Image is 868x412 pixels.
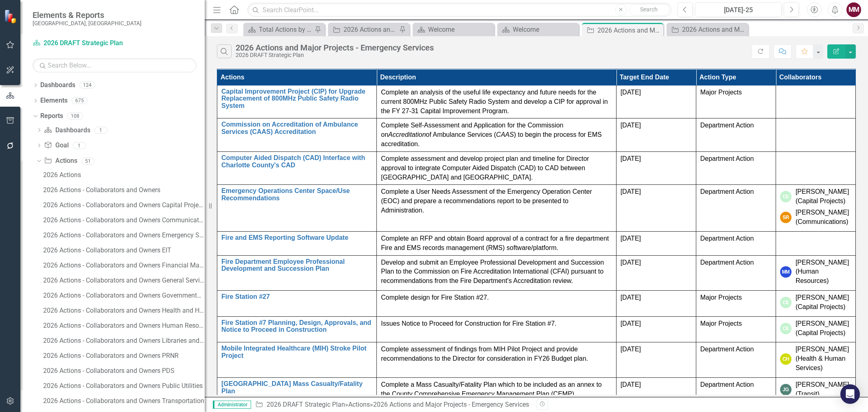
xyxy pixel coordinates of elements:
[41,199,205,212] a: 2026 Actions - Collaborators and Owners Capital Projects
[415,24,492,35] a: Welcome
[40,96,68,105] a: Elements
[217,231,377,255] td: Double-Click to Edit Right Click for Context Menu
[621,381,641,388] span: [DATE]
[343,24,397,35] div: 2026 Actions and Major Projects - Communications
[377,291,616,317] td: Double-Click to Edit
[221,293,372,300] a: Fire Station #27
[621,294,641,301] span: [DATE]
[696,342,776,378] td: Double-Click to Edit
[245,24,313,35] a: Total Actions by Type
[696,291,776,317] td: Double-Click to Edit
[377,255,616,291] td: Double-Click to Edit
[41,304,205,317] a: 2026 Actions - Collaborators and Owners Health and Human Services
[780,191,791,202] div: CE
[776,291,855,317] td: Double-Click to Edit
[217,255,377,291] td: Double-Click to Edit Right Click for Context Menu
[217,291,377,317] td: Double-Click to Edit Right Click for Context Menu
[780,353,791,365] div: CH
[621,259,641,266] span: [DATE]
[44,156,77,166] a: Actions
[776,316,855,342] td: Double-Click to Edit
[381,319,612,329] p: Issues Notice to Proceed for Construction for Fire Station #7.
[776,118,855,152] td: Double-Click to Edit
[43,186,205,194] div: 2026 Actions - Collaborators and Owners
[43,337,205,344] div: 2026 Actions - Collaborators and Owners Libraries and Historical Resources
[496,131,514,138] em: CAAS
[377,342,616,378] td: Double-Click to Edit
[67,112,83,119] div: 108
[780,266,791,278] div: MM
[621,188,641,195] span: [DATE]
[616,291,696,317] td: Double-Click to Edit
[696,255,776,291] td: Double-Click to Edit
[41,349,205,362] a: 2026 Actions - Collaborators and Owners PRNR
[33,58,197,72] input: Search Below...
[377,85,616,118] td: Double-Click to Edit
[73,142,86,149] div: 1
[700,89,742,96] span: Major Projects
[221,88,372,110] a: Capital Improvement Project (CIP) for Upgrade Replacement of 800MHz Public Safety Radio System
[388,131,426,138] em: Accreditation
[44,126,90,135] a: Dashboards
[776,85,855,118] td: Double-Click to Edit
[616,85,696,118] td: Double-Click to Edit
[840,384,860,404] div: Open Intercom Messenger
[41,169,205,182] a: 2026 Actions
[41,274,205,287] a: 2026 Actions - Collaborators and Owners General Services
[43,322,205,329] div: 2026 Actions - Collaborators and Owners Human Resources
[700,381,754,388] span: Department Action
[43,277,205,284] div: 2026 Actions - Collaborators and Owners General Services
[377,151,616,185] td: Double-Click to Edit
[621,235,641,242] span: [DATE]
[700,320,742,327] span: Major Projects
[780,212,791,223] div: SR
[41,214,205,227] a: 2026 Actions - Collaborators and Owners Communications
[44,141,68,150] a: Goal
[94,127,107,134] div: 1
[377,231,616,255] td: Double-Click to Edit
[616,231,696,255] td: Double-Click to Edit
[428,24,492,35] div: Welcome
[381,380,612,399] p: Complete a Mass Casualty/Fatality Plan which to be included as an annex to the County Comprehensi...
[40,112,63,121] a: Reports
[43,352,205,359] div: 2026 Actions - Collaborators and Owners PRNR
[221,154,372,169] a: Computer Aided Dispatch (CAD) Interface with Charlotte County's CAD
[43,202,205,209] div: 2026 Actions - Collaborators and Owners Capital Projects
[41,379,205,392] a: 2026 Actions - Collaborators and Owners Public Utilities
[217,342,377,378] td: Double-Click to Edit Right Click for Context Menu
[616,118,696,152] td: Double-Click to Edit
[4,9,18,24] img: ClearPoint Strategy
[255,400,530,410] div: » »
[41,244,205,257] a: 2026 Actions - Collaborators and Owners EIT
[40,81,75,90] a: Dashboards
[41,394,205,408] a: 2026 Actions - Collaborators and Owners Transportation
[695,2,782,17] button: [DATE]-25
[796,319,851,338] div: [PERSON_NAME] (Capital Projects)
[217,151,377,185] td: Double-Click to Edit Right Click for Context Menu
[780,323,791,334] div: CE
[846,2,861,17] button: MM
[776,231,855,255] td: Double-Click to Edit
[348,401,370,408] a: Actions
[776,151,855,185] td: Double-Click to Edit
[621,346,641,353] span: [DATE]
[43,171,205,179] div: 2026 Actions
[776,342,855,378] td: Double-Click to Edit
[267,401,345,408] a: 2026 DRAFT Strategic Plan
[41,184,205,197] a: 2026 Actions - Collaborators and Owners
[43,217,205,224] div: 2026 Actions - Collaborators and Owners Communications
[330,24,397,35] a: 2026 Actions and Major Projects - Communications
[700,346,754,353] span: Department Action
[700,188,754,195] span: Department Action
[796,293,851,312] div: [PERSON_NAME] (Capital Projects)
[221,187,372,202] a: Emergency Operations Center Space/Use Recommendations
[621,155,641,162] span: [DATE]
[377,185,616,231] td: Double-Click to Edit
[796,187,851,206] div: [PERSON_NAME] (Capital Projects)
[43,292,205,299] div: 2026 Actions - Collaborators and Owners Governmental Relations
[696,316,776,342] td: Double-Click to Edit
[377,118,616,152] td: Double-Click to Edit
[696,151,776,185] td: Double-Click to Edit
[41,319,205,332] a: 2026 Actions - Collaborators and Owners Human Resources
